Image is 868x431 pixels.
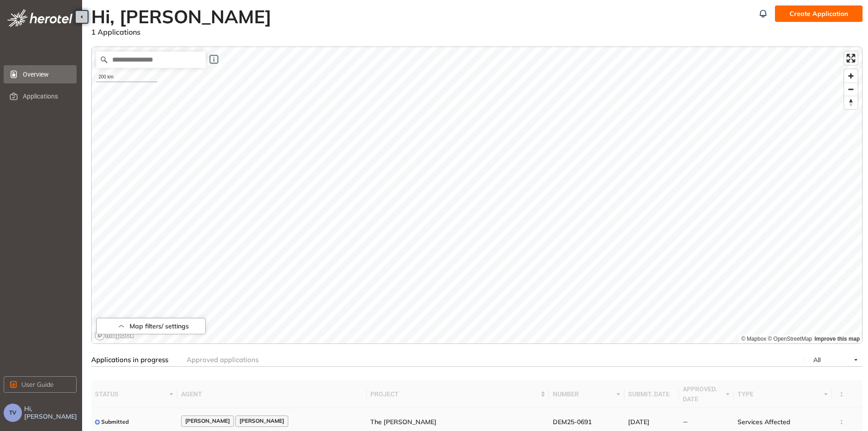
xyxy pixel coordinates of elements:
[768,336,812,342] a: OpenStreetMap
[553,389,614,399] span: number
[130,322,189,330] span: Map filters/ settings
[844,96,858,109] span: Reset bearing to north
[741,336,766,342] a: Mapbox
[844,52,858,65] button: Enter fullscreen
[844,69,858,83] button: Zoom in
[367,380,549,408] th: project
[23,87,69,105] span: Applications
[4,404,22,422] button: TV
[813,356,821,364] span: All
[96,52,206,68] input: Search place...
[553,418,592,426] span: DEM25-0691
[734,380,832,408] th: type
[95,389,167,399] span: status
[4,376,77,393] button: User Guide
[177,380,367,408] th: agent
[624,380,679,408] th: submit. date
[24,405,78,421] span: Hi, [PERSON_NAME]
[91,355,168,364] span: Applications in progress
[185,418,230,424] span: [PERSON_NAME]
[91,5,277,27] h2: Hi, [PERSON_NAME]
[96,318,206,334] button: Map filters/ settings
[628,418,650,426] span: [DATE]
[94,330,135,341] a: Mapbox logo
[679,380,734,408] th: approved. date
[790,9,848,19] span: Create Application
[775,5,863,22] button: Create Application
[738,389,821,399] span: type
[738,418,790,426] span: Services Affected
[91,27,140,36] span: 1 Applications
[91,380,177,408] th: status
[815,336,860,342] a: Improve this map
[370,418,437,426] span: The [PERSON_NAME]
[844,83,858,96] button: Zoom out
[96,73,157,82] div: 200 km
[7,9,73,27] img: logo
[683,384,723,404] span: approved. date
[239,418,284,424] span: [PERSON_NAME]
[92,47,862,343] canvas: Map
[187,355,259,364] span: Approved applications
[101,419,129,425] span: Submitted
[23,65,69,83] span: Overview
[549,380,624,408] th: number
[21,379,54,389] span: User Guide
[683,418,688,426] span: —
[844,96,858,109] button: Reset bearing to north
[370,389,539,399] span: project
[9,410,16,416] span: TV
